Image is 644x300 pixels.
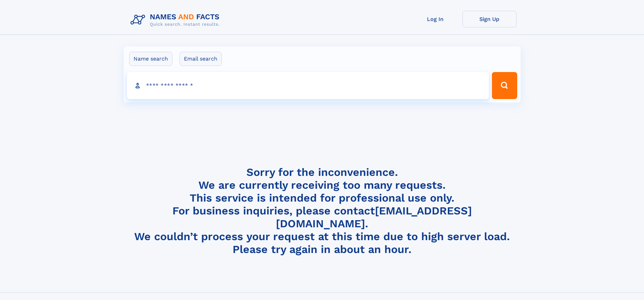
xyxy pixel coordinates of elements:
[128,11,225,29] img: Logo Names and Facts
[408,11,462,27] a: Log In
[462,11,517,27] a: Sign Up
[180,52,222,66] label: Email search
[129,52,172,66] label: Name search
[127,72,489,99] input: search input
[492,72,517,99] button: Search Button
[276,204,472,230] a: [EMAIL_ADDRESS][DOMAIN_NAME]
[128,166,517,256] h4: Sorry for the inconvenience. We are currently receiving too many requests. This service is intend...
